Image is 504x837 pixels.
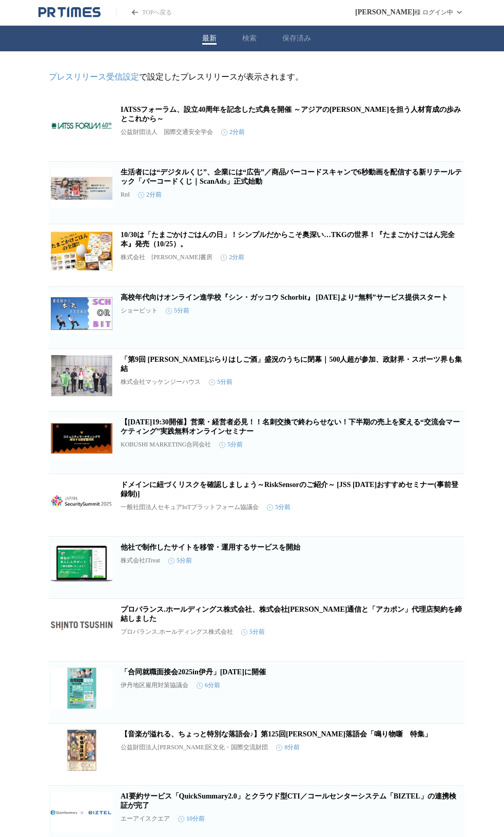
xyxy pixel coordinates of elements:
[221,253,244,262] time: 2分前
[121,556,160,565] p: 株式会社ITreat
[51,418,112,459] img: 【11月5日(水)19:30開催】営業・経営者必見！！名刺交換で終わらせない！下半期の売上を変える“交流会マーケティング”実践無料オンラインセミナー
[242,34,257,43] button: 検索
[121,481,458,498] a: ドメインに紐づくリスクを確認しましょう～RiskSensorのご紹介～ [JSS [DATE]おすすめセミナー(事前登録制)]
[282,34,311,43] button: 保存済み
[166,306,189,315] time: 5分前
[202,34,217,43] button: 最新
[51,293,112,334] img: 高校年代向けオンライン進学校『シン・ガッコウ Schorbit』 2026年1月より“無料”サービス提供スタート
[121,356,462,373] a: 「第9回 [PERSON_NAME]ぶらりはしご酒」盛況のうちに閉幕｜500人超が参加、政財界・スポーツ界も集結
[219,440,243,449] time: 5分前
[51,792,112,833] img: AI要約サービス「QuickSummary2.0」とクラウド型CTI／コールセンターシステム「BIZTEL」の連携検証が完了
[197,681,220,690] time: 6分前
[121,814,170,823] p: エーアイスクエア
[221,128,245,137] time: 2分前
[49,72,139,81] a: プレスリリース受信設定
[121,668,266,676] a: 「合同就職面接会2025in伊丹」[DATE]に開催
[121,306,158,315] p: ショービット
[51,543,112,584] img: 他社で制作したサイトを移管・運用するサービスを開始
[121,440,211,449] p: KOBUSHI MARKETING合同会社
[51,105,112,146] img: IATSSフォーラム、設立40周年を記念した式典を開催 ～アジアの未来を担う人材育成の歩みとこれから～
[121,681,188,690] p: 伊丹地区雇用対策協議会
[168,556,192,565] time: 5分前
[209,378,232,386] time: 5分前
[121,543,300,551] a: 他社で制作したサイトを移管・運用するサービスを開始
[38,6,101,18] a: PR TIMESのトップページはこちら
[138,190,162,199] time: 2分前
[51,605,112,646] img: プロバランス.ホールディングス株式会社、株式会社新東通信と「アカポン」代理店契約を締結しました
[121,743,268,752] p: 公益財団法人[PERSON_NAME]区文化・国際交流財団
[267,503,290,512] time: 5分前
[121,730,432,738] a: 【⾳楽が溢れる、ちょっと特別な落語会♪】第125回[PERSON_NAME]落語会「鳴り物噺 特集」
[121,253,212,262] p: 株式会社 [PERSON_NAME]書房
[355,8,415,16] span: [PERSON_NAME]
[121,191,130,199] p: RnI
[51,730,112,771] img: 【⾳楽が溢れる、ちょっと特別な落語会♪】第125回板橋落語会「鳴り物噺 特集」
[51,230,112,271] img: 10/30は「たまごかけごはんの日」！シンプルだからこそ奥深い…TKGの世界！『たまごかけごはん完全本』発売（10/25）。
[121,606,462,622] a: プロバランス.ホールディングス株式会社、株式会社[PERSON_NAME]通信と「アカポン」代理店契約を締結しました
[121,503,259,512] p: 一般社団法人セキュアIoTプラットフォーム協議会
[51,668,112,709] img: 「合同就職面接会2025in伊丹」令和7年11月28日に開催
[121,231,455,248] a: 10/30は「たまごかけごはんの日」！シンプルだからこそ奥深い…TKGの世界！『たまごかけごはん完全本』発売（10/25）。
[51,355,112,396] img: 「第9回 平塚ぶらりはしご酒」盛況のうちに閉幕｜500人超が参加、政財界・スポーツ界も集結
[121,418,460,435] a: 【[DATE]19:30開催】営業・経営者必見！！名刺交換で終わらせない！下半期の売上を変える“交流会マーケティング”実践無料オンラインセミナー
[49,72,464,83] p: で設定したプレスリリースが表示されます。
[121,378,201,386] p: 株式会社マッケンジーハウス
[121,128,213,137] p: 公益財団法人 国際交通安全学会
[121,628,233,636] p: プロバランス.ホールディングス株式会社
[121,168,462,185] a: 生活者には“デジタルくじ”、企業には“広告”／商品バーコードスキャンで6秒動画を配信する新リテールテック「バーコードくじ｜ScanAds」正式始動
[241,628,265,636] time: 5分前
[121,792,456,809] a: AI要約サービス「QuickSummary2.0」とクラウド型CTI／コールセンターシステム「BIZTEL」の連携検証が完了
[51,168,112,209] img: 生活者には“デジタルくじ”、企業には“広告”／商品バーコードスキャンで6秒動画を配信する新リテールテック「バーコードくじ｜ScanAds」正式始動
[116,8,172,17] a: PR TIMESのトップページはこちら
[178,814,205,823] time: 10分前
[51,480,112,521] img: ドメインに紐づくリスクを確認しましょう～RiskSensorのご紹介～ [JSS 2025おすすめセミナー(事前登録制)]
[121,294,448,301] a: 高校年代向けオンライン進学校『シン・ガッコウ Schorbit』 [DATE]より“無料”サービス提供スタート
[276,743,300,752] time: 8分前
[121,106,461,123] a: IATSSフォーラム、設立40周年を記念した式典を開催 ～アジアの[PERSON_NAME]を担う人材育成の歩みとこれから～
